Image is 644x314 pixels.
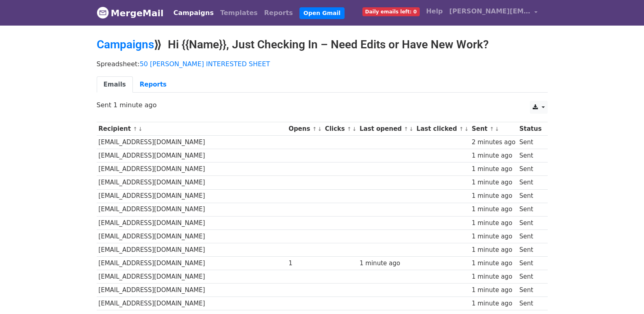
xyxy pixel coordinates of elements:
td: Sent [517,243,543,256]
th: Recipient [97,122,287,136]
h2: ⟫ Hi {{Name}}, Just Checking In – Need Edits or Have New Work? [97,38,548,52]
a: Daily emails left: 0 [359,3,423,19]
a: [PERSON_NAME][EMAIL_ADDRESS][DOMAIN_NAME] [446,3,541,22]
div: 1 minute ago [472,219,516,228]
th: Status [517,122,543,136]
div: 1 minute ago [472,165,516,174]
a: Campaigns [170,5,217,21]
a: Help [423,3,446,19]
td: Sent [517,176,543,189]
a: ↓ [464,126,469,132]
th: Sent [470,122,517,136]
td: [EMAIL_ADDRESS][DOMAIN_NAME] [97,243,287,256]
td: [EMAIL_ADDRESS][DOMAIN_NAME] [97,270,287,284]
a: ↑ [404,126,408,132]
a: ↑ [459,126,464,132]
div: 1 minute ago [472,178,516,187]
a: ↑ [312,126,317,132]
a: Emails [97,76,133,93]
td: Sent [517,136,543,149]
div: 1 minute ago [360,259,412,268]
a: ↓ [352,126,357,132]
td: Sent [517,149,543,162]
td: [EMAIL_ADDRESS][DOMAIN_NAME] [97,176,287,189]
td: [EMAIL_ADDRESS][DOMAIN_NAME] [97,284,287,297]
td: Sent [517,216,543,230]
a: ↓ [409,126,414,132]
div: 1 minute ago [472,272,516,282]
td: [EMAIL_ADDRESS][DOMAIN_NAME] [97,257,287,270]
a: Reports [261,5,296,21]
td: Sent [517,189,543,203]
a: ↑ [133,126,137,132]
div: 1 minute ago [472,232,516,241]
td: Sent [517,270,543,284]
td: [EMAIL_ADDRESS][DOMAIN_NAME] [97,216,287,230]
td: Sent [517,230,543,243]
td: [EMAIL_ADDRESS][DOMAIN_NAME] [97,162,287,176]
th: Last clicked [414,122,470,136]
a: 50 [PERSON_NAME] INTERESTED SHEET [140,60,270,68]
td: [EMAIL_ADDRESS][DOMAIN_NAME] [97,203,287,216]
div: 1 minute ago [472,151,516,160]
a: ↑ [347,126,351,132]
th: Opens [286,122,323,136]
div: 1 minute ago [472,205,516,214]
span: [PERSON_NAME][EMAIL_ADDRESS][DOMAIN_NAME] [449,6,531,16]
a: ↑ [490,126,494,132]
a: ↓ [495,126,499,132]
td: Sent [517,284,543,297]
a: Reports [133,76,173,93]
th: Last opened [358,122,414,136]
td: [EMAIL_ADDRESS][DOMAIN_NAME] [97,149,287,162]
div: 1 minute ago [472,259,516,268]
p: Sent 1 minute ago [97,101,548,109]
span: Daily emails left: 0 [362,7,420,16]
td: Sent [517,257,543,270]
th: Clicks [323,122,358,136]
td: Sent [517,297,543,310]
a: Open Gmail [299,7,345,19]
td: Sent [517,203,543,216]
td: [EMAIL_ADDRESS][DOMAIN_NAME] [97,136,287,149]
div: 2 minutes ago [472,138,516,147]
div: 1 [288,259,321,268]
div: 1 minute ago [472,245,516,255]
div: 1 minute ago [472,286,516,295]
td: [EMAIL_ADDRESS][DOMAIN_NAME] [97,230,287,243]
a: ↓ [317,126,322,132]
p: Spreadsheet: [97,60,548,68]
a: MergeMail [97,4,164,22]
div: 1 minute ago [472,191,516,201]
a: Campaigns [97,38,154,51]
img: MergeMail logo [97,6,109,19]
td: Sent [517,162,543,176]
a: Templates [217,5,261,21]
div: 1 minute ago [472,299,516,308]
a: ↓ [138,126,143,132]
td: [EMAIL_ADDRESS][DOMAIN_NAME] [97,189,287,203]
td: [EMAIL_ADDRESS][DOMAIN_NAME] [97,297,287,310]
